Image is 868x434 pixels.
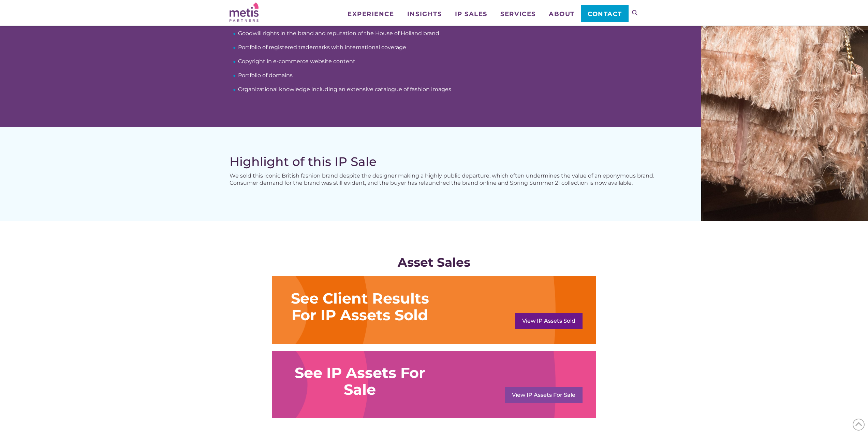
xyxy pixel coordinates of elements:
[230,154,674,169] h2: Highlight of this IP Sale
[286,290,434,323] div: See Client Results For IP Assets Sold
[455,11,487,17] span: IP Sales
[230,172,674,186] p: We sold this iconic British fashion brand despite the designer making a highly public departure, ...
[853,419,865,431] span: Back to Top
[549,11,575,17] span: About
[581,5,628,22] a: Contact
[500,11,535,17] span: Services
[238,86,674,93] li: Organizational knowledge including an extensive catalogue of fashion images
[230,2,259,22] img: Metis Partners
[238,30,674,37] li: Goodwill rights in the brand and reputation of the House of Holland brand
[286,364,434,398] div: See IP Assets For Sale
[505,387,583,403] a: View IP Assets For Sale
[588,11,622,17] span: Contact
[348,11,394,17] span: Experience
[238,58,674,65] li: Copyright in e-commerce website content
[238,44,674,51] li: Portfolio of registered trademarks with international coverage
[515,313,583,329] a: View IP Assets Sold
[272,255,596,269] div: Asset Sales
[407,11,442,17] span: Insights
[238,72,674,79] li: Portfolio of domains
